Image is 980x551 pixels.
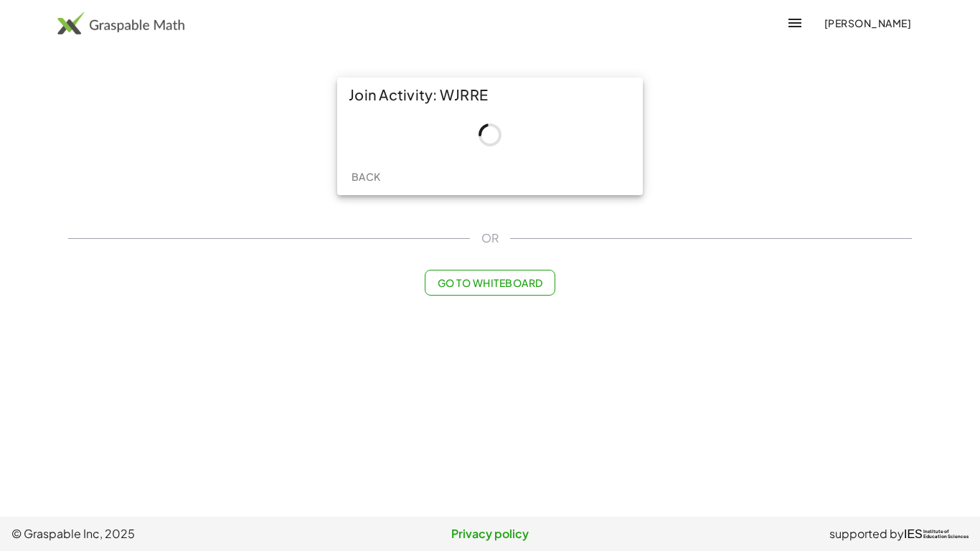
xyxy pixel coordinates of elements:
[437,276,542,289] span: Go to Whiteboard
[425,270,555,296] button: Go to Whiteboard
[337,77,643,112] div: Join Activity: WJRRE
[904,527,923,541] span: IES
[923,529,969,540] span: Institute of Education Sciences
[351,170,380,183] span: Back
[824,17,911,29] span: [PERSON_NAME]
[11,525,331,542] span: © Graspable Inc, 2025
[331,525,650,542] a: Privacy policy
[343,164,389,189] button: Back
[904,525,969,542] a: IESInstitute ofEducation Sciences
[481,230,499,247] span: OR
[829,525,904,542] span: supported by
[812,10,923,36] button: [PERSON_NAME]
